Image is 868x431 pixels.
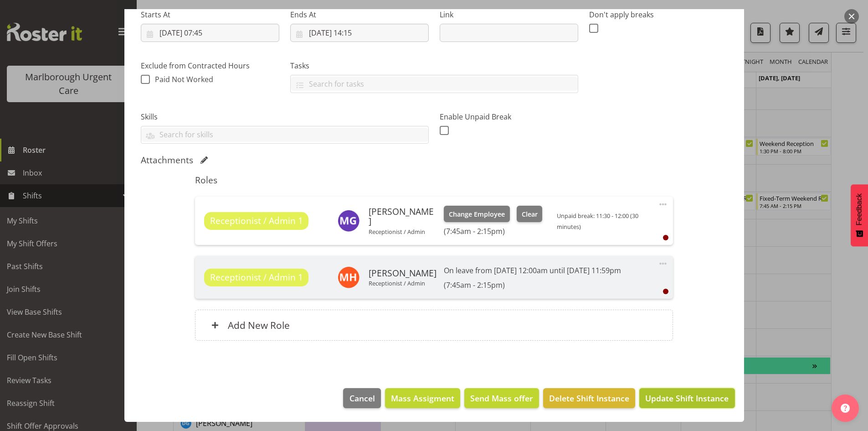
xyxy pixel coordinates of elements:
[141,111,429,122] label: Skills
[470,392,533,404] span: Send Mass offer
[549,392,629,404] span: Delete Shift Instance
[141,128,428,142] input: Search for skills
[290,24,429,42] input: Click to select...
[464,388,539,408] button: Send Mass offer
[663,289,668,294] div: User is clocked out
[210,271,303,284] span: Receptionist / Admin 1
[444,265,621,276] p: On leave from [DATE] 12:00am until [DATE] 11:59pm
[841,404,850,413] img: help-xxl-2.png
[141,60,279,71] label: Exclude from Contracted Hours
[440,111,578,122] label: Enable Unpaid Break
[663,235,668,240] div: User is clocked out
[210,214,303,228] span: Receptionist / Admin 1
[557,212,638,231] span: Unpaid break: 11:30 - 12:00 (30 minutes)
[517,206,543,222] button: Clear
[141,155,193,166] h5: Attachments
[155,74,213,84] span: Paid Not Worked
[195,175,673,186] h5: Roles
[444,227,542,236] h6: (7:45am - 2:15pm)
[338,266,360,288] img: margret-hall11842.jpg
[385,388,460,408] button: Mass Assigment
[343,388,380,408] button: Cancel
[291,77,578,91] input: Search for tasks
[141,24,279,42] input: Click to select...
[645,392,729,404] span: Update Shift Instance
[290,60,578,71] label: Tasks
[290,9,429,20] label: Ends At
[851,184,868,246] button: Feedback - Show survey
[349,392,375,404] span: Cancel
[369,268,437,278] h6: [PERSON_NAME]
[141,9,279,20] label: Starts At
[391,392,454,404] span: Mass Assigment
[522,209,538,219] span: Clear
[369,280,437,287] p: Receptionist / Admin
[369,207,437,226] h6: [PERSON_NAME]
[449,209,505,219] span: Change Employee
[639,388,734,408] button: Update Shift Instance
[444,206,510,222] button: Change Employee
[440,9,578,20] label: Link
[369,228,437,235] p: Receptionist / Admin
[543,388,635,408] button: Delete Shift Instance
[589,9,728,20] label: Don't apply breaks
[444,280,621,290] h6: (7:45am - 2:15pm)
[338,210,360,232] img: megan-gander11840.jpg
[855,193,863,225] span: Feedback
[228,319,290,331] h6: Add New Role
